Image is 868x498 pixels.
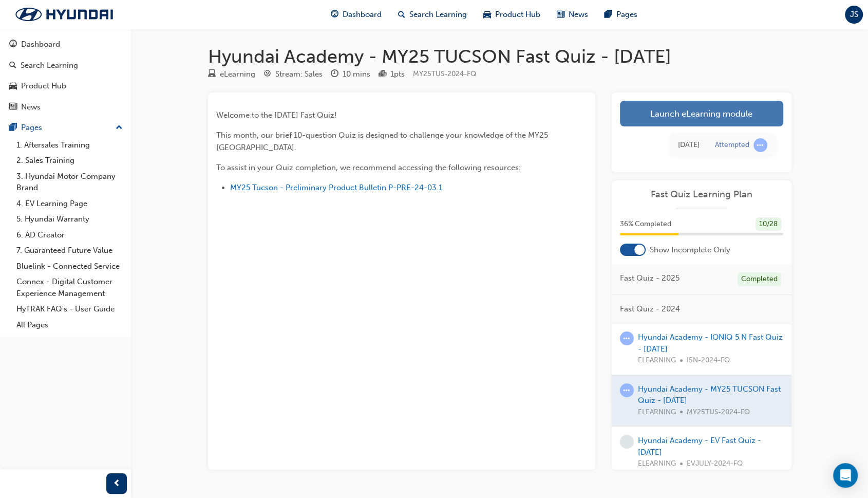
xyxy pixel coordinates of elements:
span: Learning resource code [413,69,476,78]
span: guage-icon [331,8,338,21]
span: target-icon [263,70,271,79]
span: JS [850,9,858,21]
a: Dashboard [4,35,127,54]
span: prev-icon [113,477,121,490]
a: 3. Hyundai Motor Company Brand [12,169,127,196]
span: This month, our brief 10-question Quiz is designed to challenge your knowledge of the MY25 [GEOGR... [216,131,550,152]
div: Product Hub [21,80,66,92]
a: 1. Aftersales Training [12,137,127,153]
button: Pages [4,118,127,137]
a: All Pages [12,317,127,333]
span: news-icon [557,8,564,21]
span: News [569,9,588,21]
span: learningRecordVerb_ATTEMPT-icon [620,331,634,345]
div: eLearning [220,68,255,80]
a: Launch eLearning module [620,101,783,126]
a: Connex - Digital Customer Experience Management [12,274,127,301]
span: To assist in your Quiz completion, we recommend accessing the following resources: [216,163,521,172]
div: Type [208,68,255,81]
span: Search Learning [409,9,467,21]
a: 6. AD Creator [12,227,127,243]
a: news-iconNews [549,4,596,25]
span: ELEARNING [638,458,676,470]
span: up-icon [116,121,123,135]
div: Attempted [715,140,749,150]
a: Bluelink - Connected Service [12,259,127,274]
a: Search Learning [4,56,127,75]
span: Show Incomplete Only [650,244,730,256]
div: Open Intercom Messenger [833,463,858,488]
span: Pages [616,9,637,21]
a: pages-iconPages [596,4,646,25]
span: learningRecordVerb_NONE-icon [620,435,634,449]
span: EVJULY-2024-FQ [687,458,743,470]
span: clock-icon [331,70,338,79]
span: podium-icon [379,70,386,79]
span: learningRecordVerb_ATTEMPT-icon [753,138,767,152]
div: Stream: Sales [275,68,323,80]
div: Duration [331,68,370,81]
div: Search Learning [21,60,78,71]
div: News [21,101,41,113]
span: Product Hub [495,9,540,21]
div: Completed [738,272,781,286]
a: News [4,98,127,117]
span: 36 % Completed [620,218,671,230]
span: ELEARNING [638,355,676,366]
a: Hyundai Academy - IONIQ 5 N Fast Quiz - [DATE] [638,333,783,354]
span: car-icon [9,82,17,91]
span: car-icon [483,8,491,21]
span: learningResourceType_ELEARNING-icon [208,70,216,79]
span: news-icon [9,103,17,112]
span: I5N-2024-FQ [687,355,730,366]
span: search-icon [9,61,16,70]
a: 4. EV Learning Page [12,196,127,212]
button: JS [845,6,863,24]
span: Fast Quiz - 2025 [620,272,680,284]
img: Trak [5,4,123,25]
span: search-icon [398,8,405,21]
div: Dashboard [21,39,60,50]
button: DashboardSearch LearningProduct HubNews [4,33,127,118]
div: Stream [263,68,323,81]
div: Points [379,68,405,81]
div: 10 mins [343,68,370,80]
a: MY25 Tucson - Preliminary Product Bulletin P-PRE-24-03.1 [230,183,442,192]
span: Welcome to the [DATE] Fast Quiz! [216,110,337,120]
a: search-iconSearch Learning [390,4,475,25]
a: Hyundai Academy - EV Fast Quiz - [DATE] [638,436,761,457]
a: Product Hub [4,77,127,96]
a: car-iconProduct Hub [475,4,549,25]
div: Thu Sep 25 2025 08:23:04 GMT+1000 (Australian Eastern Standard Time) [678,139,700,151]
a: 2. Sales Training [12,153,127,169]
a: 7. Guaranteed Future Value [12,243,127,259]
div: 10 / 28 [756,217,781,231]
a: guage-iconDashboard [323,4,390,25]
span: pages-icon [605,8,612,21]
span: guage-icon [9,40,17,49]
a: Fast Quiz Learning Plan [620,189,783,200]
a: HyTRAK FAQ's - User Guide [12,301,127,317]
a: 5. Hyundai Warranty [12,211,127,227]
span: Dashboard [343,9,382,21]
h1: Hyundai Academy - MY25 TUCSON Fast Quiz - [DATE] [208,45,791,68]
div: 1 pts [390,68,405,80]
span: pages-icon [9,123,17,133]
span: Fast Quiz - 2024 [620,303,680,315]
span: learningRecordVerb_ATTEMPT-icon [620,383,634,397]
div: Pages [21,122,42,134]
